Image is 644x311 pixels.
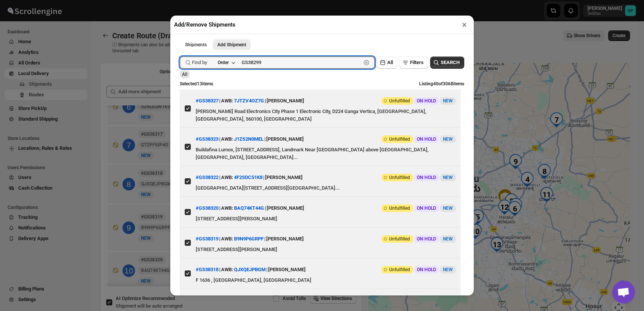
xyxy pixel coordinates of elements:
[417,174,436,181] span: ON HOLD
[196,246,456,253] div: [STREET_ADDRESS][PERSON_NAME]
[185,42,207,48] span: Shipments
[196,267,218,272] button: #GS38318
[174,21,236,28] h2: Add/Remove Shipments
[399,57,428,69] button: Filters
[389,136,410,142] span: Unfulfilled
[265,294,331,307] div: SNEHA AKSHAY ANANTPURE
[192,59,207,66] span: Find by
[234,267,265,272] button: QJXQEJPBGM
[389,174,410,181] span: Unfulfilled
[441,59,460,66] span: SEARCH
[443,206,453,211] span: NEW
[196,146,456,161] div: Buildafina Lumos, [STREET_ADDRESS], Landmark Near [GEOGRAPHIC_DATA] above [GEOGRAPHIC_DATA], [GEO...
[182,72,187,77] span: All
[363,59,370,66] button: Clear
[221,174,233,181] span: AWB:
[196,98,218,104] button: #GS38327
[196,201,304,215] div: | |
[417,267,436,273] span: ON HOLD
[234,236,264,242] button: B9N9P6GRPF
[100,80,362,289] div: Selected Shipments
[443,236,453,242] span: NEW
[217,42,246,48] span: Add Shipment
[417,236,436,242] span: ON HOLD
[265,171,303,184] div: [PERSON_NAME]
[196,232,304,246] div: | |
[242,57,361,69] input: Enter value here
[196,108,456,123] div: [PERSON_NAME] Road Electronics City Phase 1 Electronic City, D224 Ganga Vertica, [GEOGRAPHIC_DATA...
[234,174,262,180] button: 4F2SDC51K8
[387,60,393,65] span: All
[234,98,264,104] button: 7JTZV4OZ7G
[417,205,436,211] span: ON HOLD
[268,263,306,276] div: [PERSON_NAME]
[196,184,456,192] div: [GEOGRAPHIC_DATA][STREET_ADDRESS][GEOGRAPHIC_DATA]...
[266,132,304,146] div: [PERSON_NAME]
[266,232,304,246] div: [PERSON_NAME]
[389,205,410,211] span: Unfulfilled
[213,57,239,68] button: Order
[443,137,453,142] span: NEW
[218,60,229,66] div: Order
[196,205,218,211] button: #GS38320
[196,94,304,108] div: | |
[430,57,464,69] button: SEARCH
[180,81,213,86] span: Selected 13 items
[221,97,233,105] span: AWB:
[196,236,218,242] button: #GS38319
[417,136,436,142] span: ON HOLD
[221,204,233,212] span: AWB:
[459,19,470,30] button: ×
[417,98,436,104] span: ON HOLD
[419,81,464,86] span: Listing 40 of 3068 items
[443,98,453,104] span: NEW
[221,235,233,243] span: AWB:
[196,215,456,223] div: [STREET_ADDRESS][PERSON_NAME]
[377,57,397,69] button: All
[410,60,424,65] span: Filters
[267,201,304,215] div: [PERSON_NAME]
[196,171,303,184] div: | |
[443,175,453,180] span: NEW
[221,135,233,143] span: AWB:
[234,205,264,211] button: BAQ74KT44G
[389,267,410,273] span: Unfulfilled
[443,267,453,272] span: NEW
[196,276,456,284] div: F 1636 , [GEOGRAPHIC_DATA], [GEOGRAPHIC_DATA]
[389,98,410,104] span: Unfulfilled
[196,263,306,276] div: | |
[221,266,233,273] span: AWB:
[196,132,304,146] div: | |
[234,136,264,142] button: J1ZS2N0MEL
[196,136,218,142] button: #GS38323
[267,94,304,108] div: [PERSON_NAME]
[612,281,635,303] div: Open chat
[196,294,331,307] div: | |
[196,174,218,180] button: #GS38322
[389,236,410,242] span: Unfulfilled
